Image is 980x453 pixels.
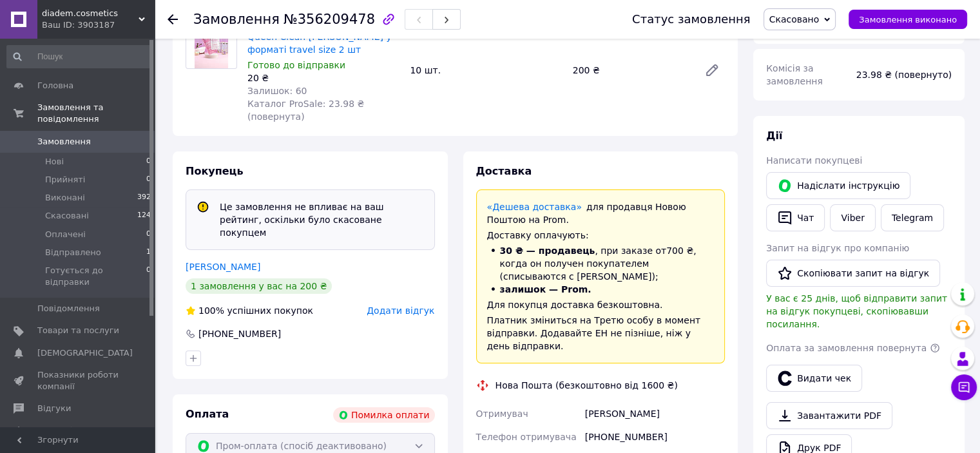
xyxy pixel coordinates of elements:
div: 200 ₴ [568,61,694,79]
span: Товари та послуги [37,325,119,336]
span: Покупці [37,425,72,436]
span: Залишок: 60 [247,86,307,96]
span: Каталог ProSale: 23.98 ₴ (повернута) [247,99,364,122]
div: Платник зміниться на Третю особу в момент відправки. Додавайте ЕН не пізніше, ніж у день відправки. [487,314,715,352]
span: Скасовано [769,14,820,24]
span: 23.98 ₴ (повернуто) [856,70,952,80]
div: 10 шт. [405,61,567,79]
span: Додати відгук [367,305,434,316]
span: Відгуки [37,403,71,414]
span: Покупець [186,165,244,177]
div: Повернутися назад [168,13,178,26]
span: Виконані [45,192,85,204]
span: Телефон отримувача [476,432,577,442]
a: «Дешева доставка» [487,202,582,212]
span: Оплачені [45,229,86,240]
a: Завантажити PDF [766,402,892,429]
a: Серветки для інтимної гігієни Queen Clean [PERSON_NAME] у форматі travel size 2 шт [247,19,392,55]
div: Для покупця доставка безкоштовна. [487,298,715,311]
span: Написати покупцеві [766,155,862,166]
span: 0 [146,174,151,186]
span: Замовлення [37,136,91,148]
span: 100% [198,305,224,316]
button: Чат [766,204,825,231]
span: Показники роботи компанії [37,369,119,392]
a: [PERSON_NAME] [186,262,260,272]
div: [PHONE_NUMBER] [197,327,282,340]
span: Нові [45,156,64,168]
div: [PERSON_NAME] [582,402,727,425]
span: №356209478 [283,12,375,27]
span: Скасовані [45,210,89,222]
span: 0 [146,229,151,240]
button: Чат з покупцем [951,374,977,400]
button: Надіслати інструкцію [766,172,910,199]
div: Помилка оплати [333,407,435,423]
div: Доставку оплачують: [487,229,715,242]
span: [DEMOGRAPHIC_DATA] [37,347,133,359]
span: Готово до відправки [247,60,345,70]
span: 0 [146,265,151,288]
span: 0 [146,156,151,168]
span: залишок — Prom. [500,284,591,294]
li: , при заказе от 700 ₴ , когда он получен покупателем (списываются с [PERSON_NAME]); [487,244,715,283]
span: Готується до відправки [45,265,146,288]
a: Редагувати [699,57,725,83]
a: Telegram [881,204,944,231]
span: 30 ₴ — продавець [500,246,595,256]
a: Viber [830,204,875,231]
div: Статус замовлення [632,13,751,26]
span: У вас є 25 днів, щоб відправити запит на відгук покупцеві, скопіювавши посилання. [766,293,947,329]
span: Відправлено [45,247,101,258]
input: Пошук [6,45,152,68]
span: 392 [137,192,151,204]
span: Замовлення та повідомлення [37,102,155,125]
span: Оплата [186,408,229,420]
div: Це замовлення не впливає на ваш рейтинг, оскільки було скасоване покупцем [215,200,429,239]
span: Доставка [476,165,532,177]
div: Ваш ID: 3903187 [42,19,155,31]
div: для продавця Новою Поштою на Prom. [487,200,715,226]
span: Запит на відгук про компанію [766,243,909,253]
span: diadem.cosmetics [42,8,139,19]
button: Скопіювати запит на відгук [766,260,940,287]
div: успішних покупок [186,304,313,317]
span: 124 [137,210,151,222]
span: Дії [766,130,782,142]
div: Нова Пошта (безкоштовно від 1600 ₴) [492,379,681,392]
span: Оплата за замовлення повернута [766,343,927,353]
span: Комісія за замовлення [766,63,823,86]
span: Замовлення [193,12,280,27]
span: Замовлення виконано [859,15,957,24]
div: 20 ₴ [247,72,399,84]
button: Замовлення виконано [849,10,967,29]
span: 1 [146,247,151,258]
div: 1 замовлення у вас на 200 ₴ [186,278,332,294]
img: Серветки для інтимної гігієни Queen Clean Mary Babe у форматі travel size 2 шт [195,18,229,68]
span: Повідомлення [37,303,100,314]
span: Отримувач [476,409,528,419]
span: Прийняті [45,174,85,186]
div: [PHONE_NUMBER] [582,425,727,448]
button: Видати чек [766,365,862,392]
span: Головна [37,80,73,92]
